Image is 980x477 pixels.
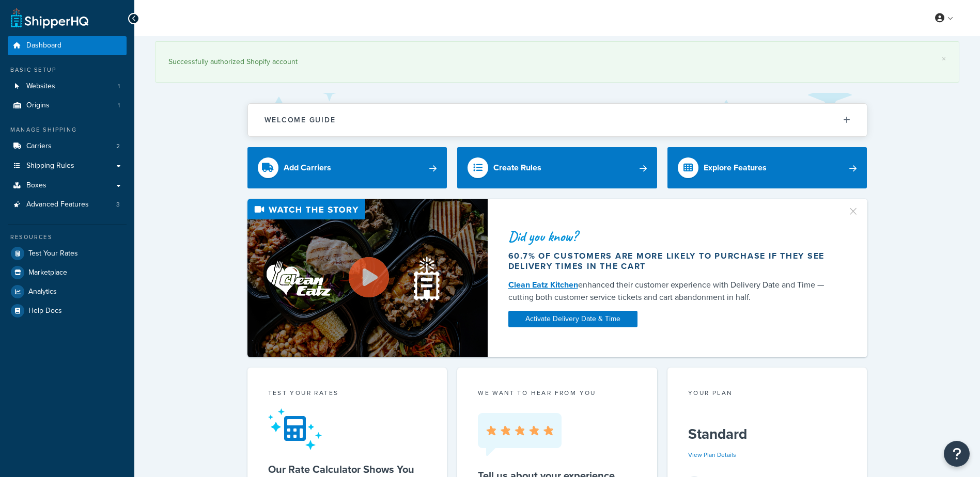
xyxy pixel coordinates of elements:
[508,251,835,272] div: 60.7% of customers are more likely to purchase if they see delivery times in the cart
[26,142,52,151] span: Carriers
[8,156,127,176] a: Shipping Rules
[28,307,62,315] span: Help Docs
[284,161,331,175] div: Add Carriers
[8,195,127,214] a: Advanced Features3
[26,162,74,170] span: Shipping Rules
[8,263,127,282] a: Marketplace
[268,388,427,400] div: Test your rates
[8,77,127,96] a: Websites1
[8,137,127,156] li: Carriers
[508,229,835,244] div: Did you know?
[8,96,127,115] li: Origins
[8,77,127,96] li: Websites
[247,147,447,188] a: Add Carriers
[26,82,55,91] span: Websites
[265,116,336,124] h2: Welcome Guide
[942,55,946,63] a: ×
[28,268,67,277] span: Marketplace
[116,200,120,209] span: 3
[247,199,488,357] img: Video thumbnail
[8,66,127,74] div: Basic Setup
[8,176,127,195] a: Boxes
[478,388,636,397] p: we want to hear from you
[688,426,847,442] h5: Standard
[508,279,835,304] div: enhanced their customer experience with Delivery Date and Time — cutting both customer service ti...
[8,244,127,263] a: Test Your Rates
[8,96,127,115] a: Origins1
[28,249,78,258] span: Test Your Rates
[168,55,946,69] div: Successfully authorized Shopify account
[493,161,541,175] div: Create Rules
[8,195,127,214] li: Advanced Features
[26,41,61,50] span: Dashboard
[118,101,120,110] span: 1
[8,125,127,134] div: Manage Shipping
[704,161,767,175] div: Explore Features
[688,388,847,400] div: Your Plan
[26,200,89,209] span: Advanced Features
[8,137,127,156] a: Carriers2
[457,147,657,188] a: Create Rules
[667,147,867,188] a: Explore Features
[248,104,867,136] button: Welcome Guide
[508,279,578,291] a: Clean Eatz Kitchen
[26,181,46,190] span: Boxes
[28,288,57,296] span: Analytics
[8,233,127,242] div: Resources
[118,82,120,91] span: 1
[8,282,127,301] a: Analytics
[688,450,736,459] a: View Plan Details
[8,36,127,55] a: Dashboard
[26,101,50,110] span: Origins
[508,311,637,327] a: Activate Delivery Date & Time
[116,142,120,151] span: 2
[944,441,970,467] button: Open Resource Center
[8,301,127,320] a: Help Docs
